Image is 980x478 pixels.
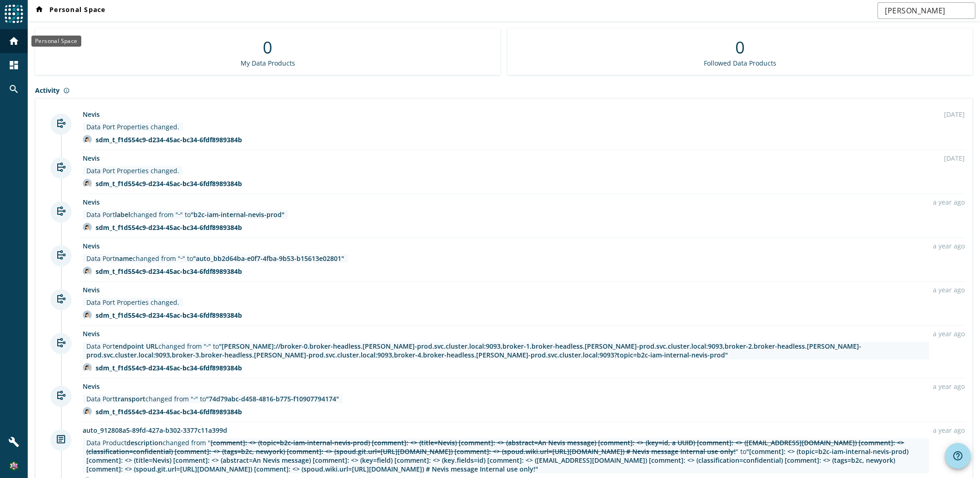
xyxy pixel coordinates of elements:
div: Data Port changed from " " to [86,394,339,403]
a: Nevis [83,110,100,119]
span: transport [115,394,145,403]
div: a year ago [933,242,965,250]
div: Personal Space [31,36,81,47]
div: sdm_t_f1d554c9-d234-45ac-bc34-6fdf8989384b [96,267,242,276]
img: avatar [83,266,92,276]
div: My Data Products [241,59,295,67]
div: a year ago [933,285,965,294]
mat-icon: home [34,5,45,16]
a: Nevis [83,382,100,391]
mat-icon: build [8,436,19,448]
div: Followed Data Products [704,59,776,67]
div: a year ago [933,329,965,338]
mat-icon: dashboard [8,60,19,71]
mat-icon: home [8,36,19,47]
div: Data Port Properties changed. [86,298,179,307]
img: avatar [83,223,92,232]
span: "b2c-iam-internal-nevis-prod" [191,210,284,219]
span: label [115,210,130,219]
div: a year ago [933,382,965,391]
div: sdm_t_f1d554c9-d234-45ac-bc34-6fdf8989384b [96,135,242,144]
mat-icon: search [8,84,19,95]
a: Nevis [83,242,100,250]
span: [comment]: <> (topic=b2c-iam-internal-nevis-prod) [comment]: <> (title=Nevis) [comment]: <> (abst... [86,438,904,456]
div: sdm_t_f1d554c9-d234-45ac-bc34-6fdf8989384b [96,407,242,416]
img: avatar [83,407,92,416]
img: 3487413f3e4f654dbcb0139c4dc6a4cd [9,461,18,471]
a: Nevis [83,154,100,163]
div: 0 [263,36,272,59]
div: Data Port Properties changed. [86,122,179,131]
img: avatar [83,179,92,188]
span: "auto_bb2d64ba-e0f7-4fba-9b53-b15613e02801" [193,254,344,263]
div: [DATE] [944,154,965,163]
div: Data Port changed from " " to [86,210,284,219]
mat-icon: info_outline [63,87,70,94]
a: Nevis [83,198,100,206]
button: Personal Space [30,2,109,19]
div: a year ago [933,426,965,435]
img: avatar [83,135,92,144]
div: Data Product changed from " " to [86,438,926,473]
a: Nevis [83,329,100,338]
div: sdm_t_f1d554c9-d234-45ac-bc34-6fdf8989384b [96,311,242,320]
img: avatar [83,363,92,372]
span: description [127,438,163,447]
span: "[PERSON_NAME]://broker-0.broker-headless.[PERSON_NAME]-prod.svc.cluster.local:9093,broker-1.brok... [86,342,861,359]
span: "[comment]: <> (topic=b2c-iam-internal-nevis-prod) [comment]: <> (title=Nevis) [comment]: <> (abs... [86,447,908,473]
img: spoud-logo.svg [5,5,23,23]
div: sdm_t_f1d554c9-d234-45ac-bc34-6fdf8989384b [96,223,242,232]
div: sdm_t_f1d554c9-d234-45ac-bc34-6fdf8989384b [96,363,242,372]
div: Data Port changed from " " to [86,254,344,263]
a: Nevis [83,285,100,294]
a: auto_912808a5-89fd-427a-b302-3377c11a399d [83,426,227,435]
div: a year ago [933,198,965,206]
span: endpoint URL [115,342,158,351]
span: name [115,254,133,263]
div: Data Port Properties changed. [86,166,179,175]
div: [DATE] [944,110,965,119]
div: 0 [735,36,745,59]
div: Activity [35,86,973,95]
span: Personal Space [34,5,106,16]
img: avatar [83,310,92,320]
span: "74d79abc-d458-4816-b775-f10907794174" [206,394,339,403]
mat-icon: help_outline [952,450,963,461]
div: sdm_t_f1d554c9-d234-45ac-bc34-6fdf8989384b [96,179,242,188]
div: Data Port changed from " " to [86,342,926,359]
